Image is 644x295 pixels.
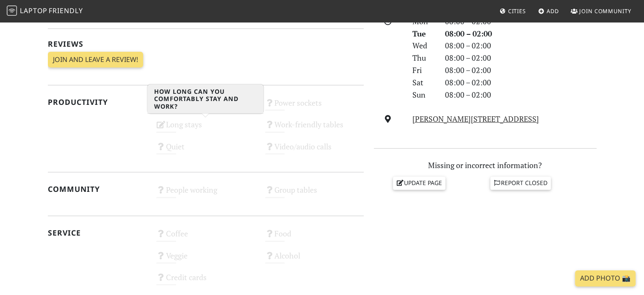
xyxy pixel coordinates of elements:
h2: Productivity [48,98,146,107]
span: Add [547,7,559,15]
div: Group tables [260,183,369,205]
div: Video/audio calls [260,140,369,161]
h3: How long can you comfortably stay and work? [147,84,263,114]
div: Thu [407,52,439,64]
a: Add [535,3,562,19]
span: Laptop [20,6,47,15]
div: Fri [407,64,439,76]
img: LaptopFriendly [7,6,17,16]
div: Power sockets [260,96,369,118]
h2: Service [48,228,146,237]
div: Coffee [151,227,260,248]
div: Tue [407,28,439,40]
a: Join and leave a review! [48,52,143,68]
div: 08:00 – 02:00 [440,39,602,52]
div: Work-friendly tables [260,118,369,139]
h2: Reviews [48,39,364,48]
div: Sun [407,89,439,101]
div: 08:00 – 02:00 [440,64,602,76]
span: Join Community [579,7,631,15]
div: Veggie [151,249,260,270]
div: Wed [407,39,439,52]
div: Food [260,227,369,248]
div: Quiet [151,140,260,161]
span: Friendly [49,6,83,15]
a: Join Community [567,3,635,19]
div: 08:00 – 02:00 [440,89,602,101]
a: LaptopFriendly LaptopFriendly [7,4,83,19]
div: Long stays [151,118,260,139]
div: People working [151,183,260,205]
span: Cities [508,7,526,15]
div: Alcohol [260,249,369,270]
div: 08:00 – 02:00 [440,76,602,89]
div: Credit cards [151,270,260,292]
a: Report closed [490,177,551,189]
div: 08:00 – 02:00 [440,52,602,64]
a: Cities [496,3,529,19]
a: Update page [393,177,445,189]
div: 08:00 – 02:00 [440,28,602,40]
p: Missing or incorrect information? [374,159,597,171]
div: Sat [407,76,439,89]
a: [PERSON_NAME][STREET_ADDRESS] [412,114,539,124]
h2: Community [48,185,146,194]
